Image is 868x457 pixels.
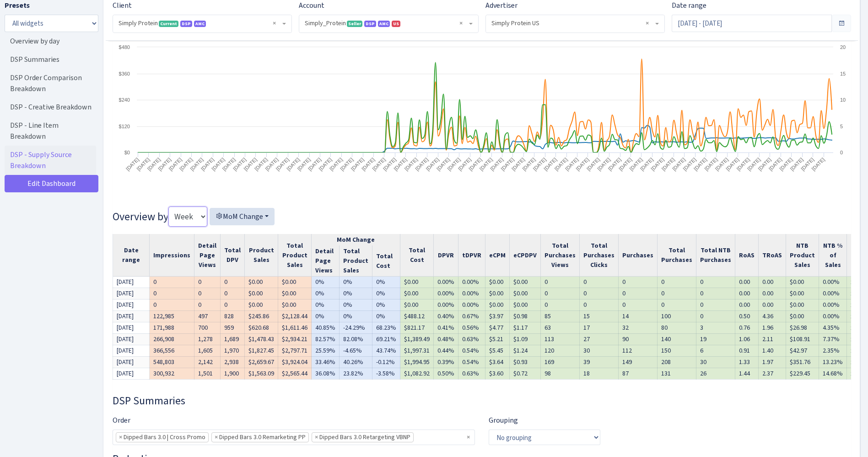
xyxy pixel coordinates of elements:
a: DSP - Supply Source Breakdown [5,146,96,175]
td: 0.00 [759,288,786,299]
td: 0.00% [819,299,847,311]
td: 171,988 [150,322,194,333]
td: -3.58% [372,368,400,379]
tspan: [DATE] [564,157,579,172]
tspan: [DATE] [725,157,740,172]
td: $1,611.46 [278,322,312,333]
tspan: [DATE] [596,157,611,172]
span: Simply_Protein <span class="badge badge-success">Seller</span><span class="badge badge-primary">D... [299,15,478,33]
td: 82.08% [340,333,372,345]
td: $0.00 [786,311,819,322]
td: $1.24 [510,345,541,356]
td: 0 [221,277,245,288]
td: 0 [541,299,580,311]
tspan: [DATE] [532,157,547,172]
a: DSP Order Comparison Breakdown [5,69,96,98]
tspan: [DATE] [168,157,183,172]
tspan: [DATE] [329,157,344,172]
td: 1,278 [194,333,221,345]
tspan: [DATE] [639,157,654,172]
td: 497 [194,311,221,322]
tspan: [DATE] [671,157,686,172]
td: 120 [541,345,580,356]
tspan: [DATE] [811,157,826,172]
td: 2.11 [759,333,786,345]
td: 0 [194,299,221,311]
span: Simply Protein <span class="badge badge-success">Current</span><span class="badge badge-primary">... [113,15,291,33]
td: 150 [658,345,696,356]
span: Remove all items [273,19,276,28]
td: [DATE] [113,345,150,356]
a: Edit Dashboard [5,175,98,192]
td: 0.00% [434,277,458,288]
th: Detail Page Views [194,234,221,277]
td: [DATE] [113,311,150,322]
td: 0 [580,288,619,299]
span: Seller [347,21,362,27]
tspan: [DATE] [607,157,622,172]
tspan: [DATE] [778,157,793,172]
td: 0.00% [434,288,458,299]
td: 959 [221,322,245,333]
span: Remove all items [459,19,463,28]
td: $488.12 [400,311,434,322]
td: 4.35% [819,322,847,333]
td: $1.17 [510,322,541,333]
tspan: [DATE] [275,157,290,172]
span: DSP [364,21,376,27]
td: 0% [340,288,372,299]
tspan: [DATE] [339,157,354,172]
td: 1.06 [735,333,759,345]
td: 1.96 [759,322,786,333]
td: 0% [372,311,400,322]
th: eCPDPV [510,234,541,277]
td: 0 [221,288,245,299]
td: 0 [541,288,580,299]
td: 112 [619,345,658,356]
tspan: [DATE] [425,157,440,172]
td: 0 [194,277,221,288]
th: Total Cost [400,234,434,277]
tspan: [DATE] [650,157,665,172]
td: 0.00 [759,299,786,311]
td: 1,689 [221,333,245,345]
td: 27 [580,333,619,345]
td: 32 [619,322,658,333]
td: [DATE] [113,277,150,288]
td: 140 [658,333,696,345]
tspan: [DATE] [446,157,461,172]
tspan: [DATE] [714,157,729,172]
tspan: [DATE] [350,157,365,172]
tspan: [DATE] [243,157,258,172]
td: $108.91 [786,333,819,345]
th: Purchases [619,234,658,277]
td: [DATE] [113,322,150,333]
span: Simply_Protein <span class="badge badge-success">Seller</span><span class="badge badge-primary">D... [305,19,467,28]
tspan: [DATE] [382,157,397,172]
td: $5.45 [485,345,510,356]
td: $1,997.31 [400,345,434,356]
tspan: [DATE] [468,157,483,172]
td: 0.48% [434,333,458,345]
td: 0.00% [819,311,847,322]
td: 40.85% [312,322,340,333]
td: $0.00 [510,299,541,311]
td: 2.35% [819,345,847,356]
td: 0.56% [458,322,485,333]
tspan: [DATE] [757,157,772,172]
td: 1,605 [194,345,221,356]
td: 0 [696,288,735,299]
td: $245.86 [245,311,278,322]
td: 0% [340,311,372,322]
tspan: [DATE] [457,157,472,172]
a: Overview by day [5,32,96,50]
th: Total Purchases Views [541,234,580,277]
th: Date range [113,234,150,277]
td: $0.00 [485,299,510,311]
td: 266,908 [150,333,194,345]
th: Total Purchases [658,234,696,277]
text: 20 [840,44,846,50]
td: [DATE] [113,299,150,311]
text: $480 [119,44,130,50]
td: $0.00 [278,277,312,288]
